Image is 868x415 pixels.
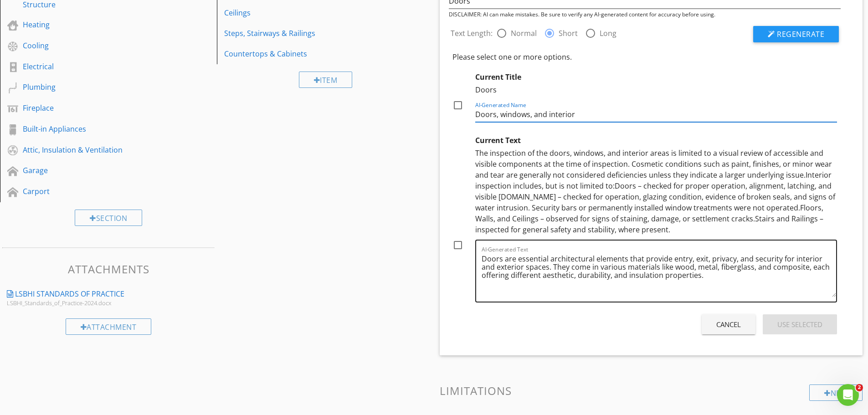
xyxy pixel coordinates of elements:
[23,61,174,72] div: Electrical
[809,384,863,401] div: New
[75,210,142,226] div: Section
[559,29,578,38] label: Short
[23,144,174,155] div: Attic, Insulation & Ventilation
[777,29,824,39] span: Regenerate
[856,384,863,391] span: 2
[23,19,174,30] div: Heating
[753,26,839,42] button: Regenerate
[837,384,859,406] iframe: Intercom live chat
[452,51,837,62] div: Please select one or more options.
[66,318,152,335] div: Attachment
[299,72,353,88] div: Item
[23,123,174,134] div: Built-in Appliances
[475,107,837,122] input: AI-Generated Name
[224,28,395,39] div: Steps, Stairways & Railings
[224,48,395,59] div: Countertops & Cabinets
[23,102,174,113] div: Fireplace
[23,40,174,51] div: Cooling
[451,28,496,39] label: Text Length:
[716,319,741,330] div: Cancel
[475,84,837,95] div: Doors
[23,186,174,197] div: Carport
[511,29,537,38] label: Normal
[475,72,837,84] div: Current Title
[449,10,841,19] div: DISCLAIMER: AI can make mistakes. Be sure to verify any AI-generated content for accuracy before ...
[475,131,837,148] div: Current Text
[702,314,755,334] button: Cancel
[7,299,178,307] div: LSBHI_Standards_of_Practice-2024.docx
[23,82,174,92] div: Plumbing
[15,288,124,299] div: LSBHI Standards of Practice
[2,284,217,311] a: LSBHI Standards of Practice LSBHI_Standards_of_Practice-2024.docx
[23,165,174,176] div: Garage
[440,384,863,397] h3: Limitations
[224,7,395,18] div: Ceilings
[600,29,616,38] label: Long
[475,148,837,235] div: The inspection of the doors, windows, and interior areas is limited to a visual review of accessi...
